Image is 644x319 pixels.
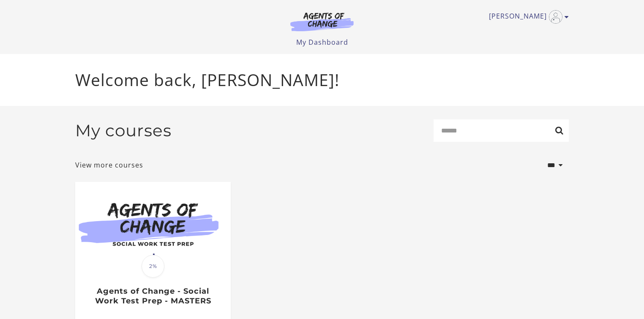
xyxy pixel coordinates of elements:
a: Toggle menu [489,10,565,24]
h2: My courses [75,121,172,141]
h3: Agents of Change - Social Work Test Prep - MASTERS [84,287,221,305]
img: Agents of Change Logo [281,12,363,31]
a: View more courses [75,160,143,170]
a: My Dashboard [296,38,348,47]
span: 2% [142,255,164,278]
p: Welcome back, [PERSON_NAME]! [75,68,569,92]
